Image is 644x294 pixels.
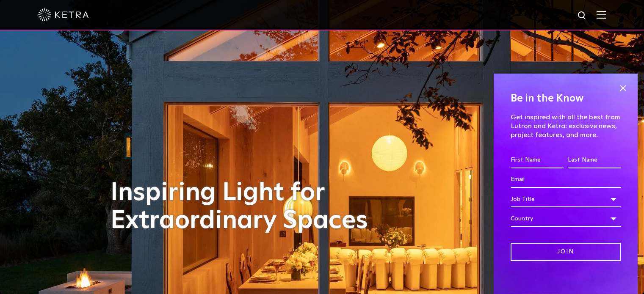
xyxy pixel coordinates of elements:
input: Last Name [568,152,621,168]
h1: Inspiring Light for Extraordinary Spaces [111,179,386,235]
img: Hamburger%20Nav.svg [597,11,606,19]
div: Job Title [511,191,621,207]
p: Get inspired with all the best from Lutron and Ketra: exclusive news, project features, and more. [511,113,621,139]
input: First Name [511,152,564,168]
input: Email [511,172,621,188]
img: ketra-logo-2019-white [38,8,89,21]
img: search icon [577,11,588,21]
div: Country [511,211,621,227]
input: Join [511,243,621,261]
h4: Be in the Know [511,91,621,107]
